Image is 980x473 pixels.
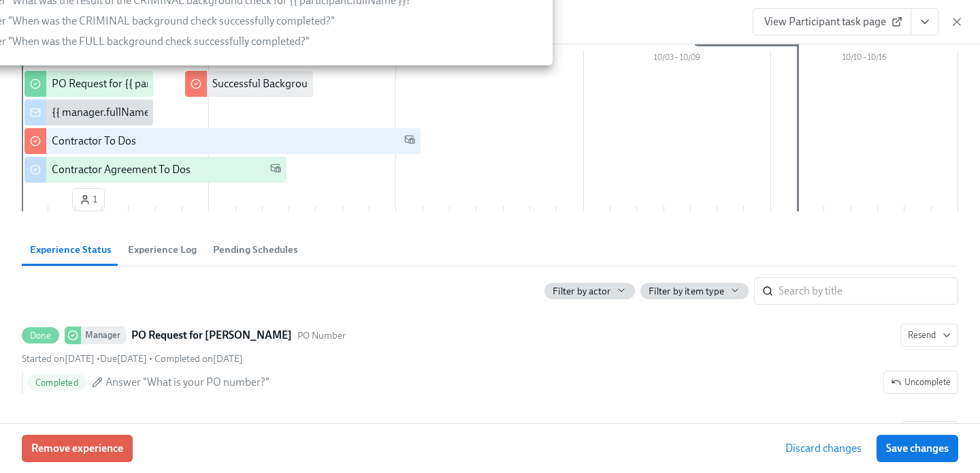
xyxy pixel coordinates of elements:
[544,283,635,299] button: Filter by actor
[297,329,346,342] span: This task uses the "PO Number" audience
[131,327,292,344] strong: PO Request for [PERSON_NAME]
[213,242,298,258] span: Pending Schedules
[22,353,95,365] span: Friday, September 12th 2025, 10:31 am
[911,8,939,35] button: View task page
[877,435,958,462] button: Save changes
[785,442,862,455] span: Discard changes
[886,442,949,455] span: Save changes
[105,375,269,390] span: Answer "What is your PO number?"
[640,283,749,299] button: Filter by item type
[270,162,281,178] span: Work Email
[212,76,672,91] div: Successful Background Check Completion - {{ participant.startDate | MMMM Do, YYYY }} New Hires
[404,134,415,149] span: Work Email
[900,324,958,347] button: DoneManagerPO Request for [PERSON_NAME]PO NumberStarted on[DATE] •Due[DATE] • Completed on[DATE]C...
[22,352,243,365] div: • •
[764,15,900,29] span: View Participant task page
[128,242,197,258] span: Experience Log
[81,326,126,344] div: Manager
[52,162,191,177] div: Contractor Agreement To Dos
[100,353,147,365] span: Wednesday, September 17th 2025, 9:00 am
[52,105,380,120] div: {{ manager.fullName }} has submitted a PO request for their contractor
[22,435,133,462] button: Remove experience
[31,442,123,455] span: Remove experience
[771,50,958,68] div: 10/10 – 10/16
[154,353,243,365] span: Friday, September 12th 2025, 2:41 pm
[72,188,105,211] button: 1
[649,285,724,298] span: Filter by item type
[553,285,610,298] span: Filter by actor
[52,76,242,91] div: PO Request for {{ participant.fullName }}
[908,329,951,342] span: Resend
[891,376,951,389] span: Uncomplete
[30,242,112,258] span: Experience Status
[883,371,958,394] button: DoneManagerPO Request for [PERSON_NAME]PO NumberResendStarted on[DATE] •Due[DATE] • Completed on[...
[776,435,871,462] button: Discard changes
[27,378,86,388] span: Completed
[22,331,59,341] span: Done
[900,421,958,444] button: SentProcurement[PERSON_NAME] has submitted a PO request for their contractorHas a PO NumberSent o...
[753,8,911,35] a: View Participant task page
[52,134,136,149] div: Contractor To Dos
[584,50,771,68] div: 10/03 – 10/09
[779,277,958,305] input: Search by title
[80,193,97,207] span: 1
